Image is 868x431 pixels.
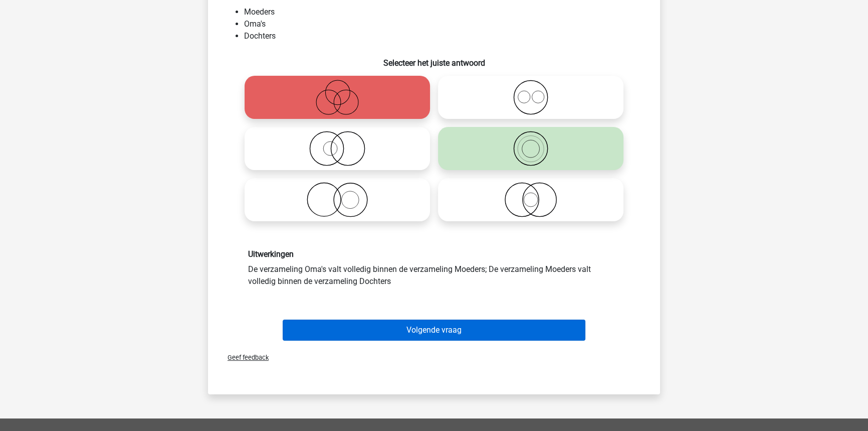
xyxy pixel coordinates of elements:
li: Moeders [244,6,644,18]
h6: Selecteer het juiste antwoord [224,50,644,68]
li: Oma's [244,18,644,30]
li: Dochters [244,30,644,42]
span: Geef feedback [220,354,269,361]
button: Volgende vraag [283,320,586,341]
h6: Uitwerkingen [248,249,620,259]
div: De verzameling Oma's valt volledig binnen de verzameling Moeders; De verzameling Moeders valt vol... [241,249,627,287]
